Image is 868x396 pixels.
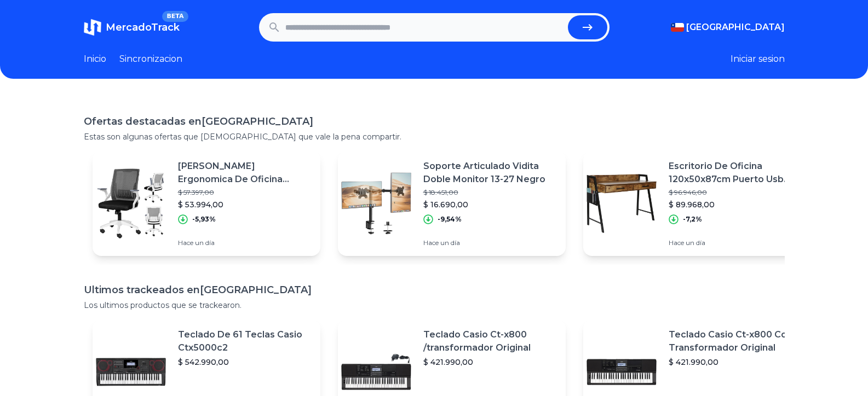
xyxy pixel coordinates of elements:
[178,160,312,186] p: [PERSON_NAME] Ergonomica De Oficina Escritorio Ejecutiva Látex
[669,357,802,368] p: $ 421.990,00
[686,21,785,34] span: [GEOGRAPHIC_DATA]
[731,53,785,66] button: Iniciar sesion
[438,215,462,224] p: -9,54%
[84,131,785,142] p: Estas son algunas ofertas que [DEMOGRAPHIC_DATA] que vale la pena compartir.
[338,151,566,256] a: Featured imageSoporte Articulado Vidita Doble Monitor 13-27 Negro$ 18.451,00$ 16.690,00-9,54%Hace...
[338,165,415,242] img: Featured image
[84,19,180,36] a: MercadoTrackBETA
[84,282,785,298] h1: Ultimos trackeados en [GEOGRAPHIC_DATA]
[178,238,312,247] p: Hace un día
[119,53,182,66] a: Sincronizacion
[669,188,802,197] p: $ 96.946,00
[423,160,557,186] p: Soporte Articulado Vidita Doble Monitor 13-27 Negro
[583,165,660,242] img: Featured image
[84,19,101,36] img: MercadoTrack
[583,151,811,256] a: Featured imageEscritorio De Oficina 120x50x87cm Puerto Usb Bolsillo Gancho$ 96.946,00$ 89.968,00-...
[178,328,312,354] p: Teclado De 61 Teclas Casio Ctx5000c2
[192,215,216,224] p: -5,93%
[93,165,169,242] img: Featured image
[84,300,785,311] p: Los ultimos productos que se trackearon.
[669,238,802,247] p: Hace un día
[671,23,684,32] img: Chile
[84,114,785,129] h1: Ofertas destacadas en [GEOGRAPHIC_DATA]
[669,328,802,354] p: Teclado Casio Ct-x800 Con Transformador Original
[423,238,557,247] p: Hace un día
[683,215,702,224] p: -7,2%
[423,357,557,368] p: $ 421.990,00
[423,199,557,210] p: $ 16.690,00
[671,21,785,34] button: [GEOGRAPHIC_DATA]
[84,53,106,66] a: Inicio
[106,21,180,33] span: MercadoTrack
[423,188,557,197] p: $ 18.451,00
[669,160,802,186] p: Escritorio De Oficina 120x50x87cm Puerto Usb Bolsillo Gancho
[669,199,802,210] p: $ 89.968,00
[178,199,312,210] p: $ 53.994,00
[178,188,312,197] p: $ 57.397,00
[93,151,320,256] a: Featured image[PERSON_NAME] Ergonomica De Oficina Escritorio Ejecutiva Látex$ 57.397,00$ 53.994,0...
[162,11,188,22] span: BETA
[178,357,312,368] p: $ 542.990,00
[423,328,557,354] p: Teclado Casio Ct-x800 /transformador Original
